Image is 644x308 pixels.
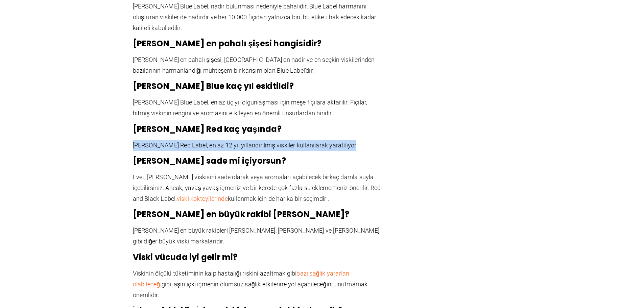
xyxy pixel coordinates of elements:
font: [PERSON_NAME] en büyük rakibi [PERSON_NAME]? [133,209,350,220]
font: [PERSON_NAME] en büyük rakipleri [PERSON_NAME], [PERSON_NAME] ve [PERSON_NAME] gibi diğer büyük v... [133,227,380,245]
a: viski kokteyllerinde [177,195,228,202]
a: bazı sağlık yararları olabileceği [133,270,350,288]
font: [PERSON_NAME] Red Label, en az 12 yıl yıllandırılmış viskiler kullanılarak yaratılıyor. [133,142,358,149]
font: [PERSON_NAME] Blue Label, en az üç yıl olgunlaşması için meşe fıçılara aktarılır. Fıçılar, bitmiş... [133,99,367,117]
font: [PERSON_NAME] Red kaç yaşında? [133,123,282,135]
font: [PERSON_NAME] Blue Label, nadir bulunması nedeniyle pahalıdır. Blue Label harmanını oluşturan vis... [133,3,377,31]
font: kullanmak için de harika bir seçimdir . [228,195,329,202]
font: gibi, aşırı içki içmenin olumsuz sağlık etkilerine yol açabileceğini unutmamak önemlidir. [133,281,368,299]
font: Viskinin ölçülü tüketiminin kalp hastalığı riskini azaltmak gibi [133,270,297,277]
font: Evet, [PERSON_NAME] viskisini sade olarak veya aromaları açabilecek birkaç damla suyla içebilirsi... [133,173,381,202]
font: [PERSON_NAME] sade mi içiyorsun? [133,155,286,166]
font: [PERSON_NAME] en pahalı şişesi hangisidir? [133,38,322,49]
font: Viski vücuda iyi gelir mi? [133,252,238,263]
font: [PERSON_NAME] Blue kaç yıl eskitildi? [133,80,294,92]
font: [PERSON_NAME] en pahalı şişesi, [GEOGRAPHIC_DATA] en nadir ve en seçkin viskilerinden bazılarının... [133,56,375,74]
